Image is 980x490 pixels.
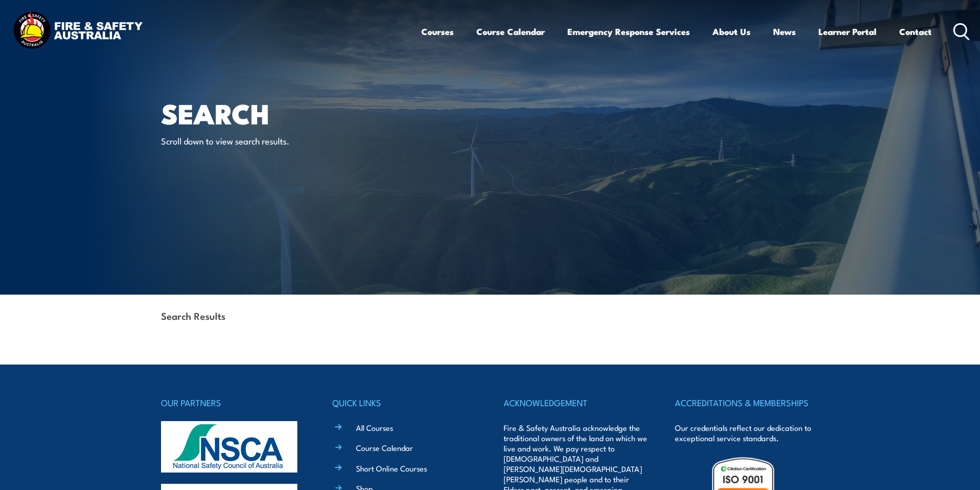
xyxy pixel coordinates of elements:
a: Emergency Response Services [567,18,690,45]
a: Learner Portal [818,18,877,45]
a: Course Calendar [476,18,545,45]
a: News [773,18,796,45]
h4: ACKNOWLEDGEMENT [504,395,648,410]
a: Course Calendar [356,442,413,453]
h4: ACCREDITATIONS & MEMBERSHIPS [675,395,819,410]
h4: OUR PARTNERS [161,395,305,410]
a: About Us [712,18,751,45]
a: All Courses [356,422,393,433]
strong: Search Results [161,308,225,322]
a: Contact [899,18,932,45]
p: Our credentials reflect our dedication to exceptional service standards. [675,423,819,443]
p: Scroll down to view search results. [161,135,349,147]
a: Courses [421,18,454,45]
img: nsca-logo-footer [161,421,297,473]
h4: QUICK LINKS [332,395,476,410]
h1: Search [161,101,415,125]
a: Short Online Courses [356,463,427,474]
